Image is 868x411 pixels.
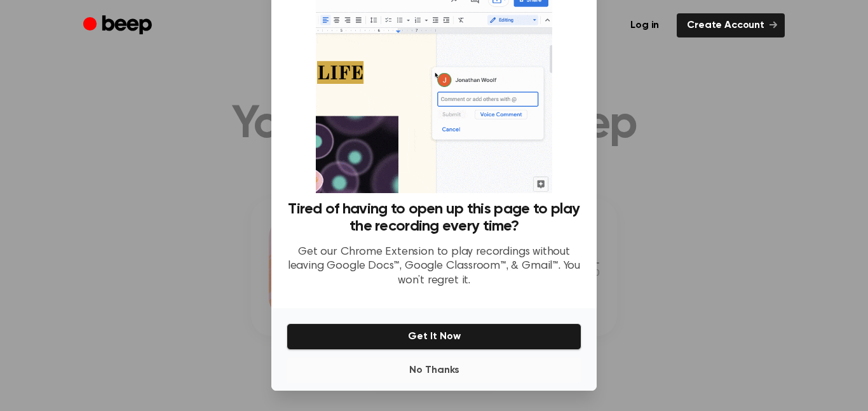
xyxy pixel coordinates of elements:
a: Create Account [677,13,785,37]
a: Beep [83,13,155,38]
h3: Tired of having to open up this page to play the recording every time? [287,201,581,235]
button: Get It Now [287,323,581,350]
button: No Thanks [287,358,581,383]
a: Log in [620,13,669,37]
p: Get our Chrome Extension to play recordings without leaving Google Docs™, Google Classroom™, & Gm... [287,245,581,288]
